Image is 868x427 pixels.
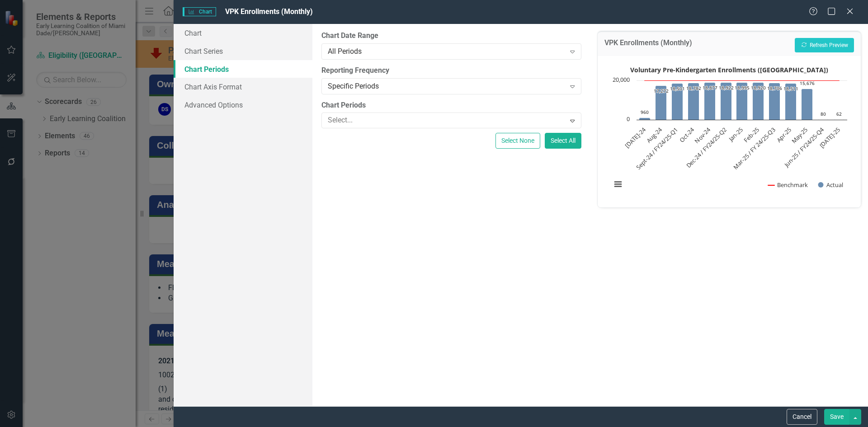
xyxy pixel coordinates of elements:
path: Jul-25, 62. Actual. [834,119,844,120]
h3: VPK Enrollments (Monthly) [604,39,692,50]
path: May-25, 15,676. Actual. [801,89,812,120]
path: Apr-25, 18,511. Actual. [785,83,796,120]
a: Chart Series [174,42,312,60]
div: Voluntary Pre-Kindergarten Enrollments (Miami Dade). Highcharts interactive chart. [607,63,852,198]
path: Mar-25 / FY 24/25-Q3, 18,706. Actual. [769,83,780,120]
a: Chart [174,24,312,42]
button: Refresh Preview [795,38,854,52]
label: Chart Date Range [321,31,581,41]
span: VPK Enrollments (Monthly) [225,7,313,16]
text: 17,272 [654,88,669,94]
div: Specific Periods [328,81,565,91]
button: Show Benchmark [768,181,808,189]
text: Jan-25 [726,126,745,144]
text: 0 [627,115,630,123]
button: Select All [545,133,581,149]
button: View chart menu, Voluntary Pre-Kindergarten Enrollments (Miami Dade) [612,178,624,191]
text: Nov-24 [693,125,712,145]
text: Jun-25 / FY24/25-Q4 [782,125,826,169]
button: Save [824,409,849,425]
path: Feb-25, 18,920. Actual. [752,82,764,120]
path: Jun-25 / FY24/25-Q4, 80. Actual. [818,119,828,120]
text: Voluntary Pre-Kindergarten Enrollments ([GEOGRAPHIC_DATA]) [630,66,828,74]
text: Apr-25 [774,126,793,144]
text: 18,995 [735,84,750,91]
label: Reporting Frequency [321,66,581,76]
text: 80 [821,111,826,117]
path: Nov-24, 18,877. Actual. [704,82,715,120]
path: Sept-24 / FY24/25-Q1, 18,501. Actual. [671,83,683,120]
text: 18,920 [751,84,766,91]
text: Sept-24 / FY24/25-Q1 [634,126,679,171]
a: Chart Axis Format [174,78,312,96]
text: 18,706 [767,85,782,91]
text: 20,000 [613,75,630,84]
text: 960 [641,109,649,115]
text: Oct-24 [677,125,696,144]
text: Aug-24 [644,125,663,144]
text: [DATE]-24 [623,125,647,150]
text: 18,922 [719,84,734,91]
a: Chart Periods [174,60,312,78]
text: [DATE]-25 [817,126,841,150]
text: Dec-24 / FY24/25-Q2 [684,126,728,169]
path: Aug-24, 17,272. Actual. [655,85,666,120]
text: May-25 [790,126,809,145]
g: Benchmark, series 1 of 2. Line with 13 data points. [642,79,841,82]
text: 62 [836,111,842,117]
text: Mar-25 / FY 24/25-Q3 [731,126,777,171]
text: 15,676 [800,80,815,86]
svg: Interactive chart [607,63,852,198]
button: Cancel [787,409,817,425]
button: Show Actual [818,181,843,189]
text: 18,511 [783,85,798,92]
text: 18,501 [670,85,685,92]
path: Jan-25, 18,995. Actual. [736,82,747,120]
label: Chart Periods [321,100,581,111]
text: 18,782 [686,85,701,91]
path: Dec-24 / FY24/25-Q2, 18,922. Actual. [720,82,731,120]
text: 18,877 [703,84,717,91]
span: Chart [183,7,216,16]
button: Select None [495,133,540,149]
path: Jul-24, 960. Actual. [639,117,650,120]
g: Actual, series 2 of 2. Bar series with 13 bars. [639,82,844,120]
div: All Periods [328,46,565,56]
text: Feb-25 [742,126,760,144]
path: Oct-24, 18,782. Actual. [688,83,699,120]
a: Advanced Options [174,96,312,114]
